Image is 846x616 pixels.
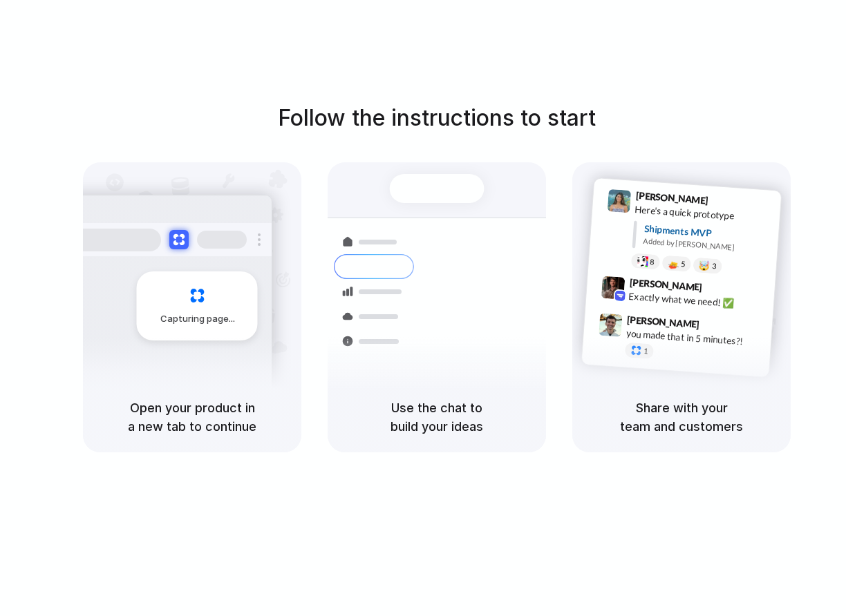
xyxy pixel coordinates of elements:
[712,262,717,270] span: 3
[278,102,596,135] h1: Follow the instructions to start
[643,222,771,244] div: Shipments MVP
[589,398,774,436] h5: Share with your team and customers
[706,282,735,298] span: 9:42 AM
[627,312,700,332] span: [PERSON_NAME]
[704,319,732,336] span: 9:47 AM
[699,261,711,271] div: 🤯
[681,260,686,268] span: 5
[643,235,770,256] div: Added by [PERSON_NAME]
[629,275,702,295] span: [PERSON_NAME]
[628,289,767,313] div: Exactly what we need! ✅
[160,312,237,326] span: Capturing page
[626,327,764,350] div: you made that in 5 minutes?!
[344,398,529,436] h5: Use the chat to build your ideas
[634,202,773,226] div: Here's a quick prototype
[100,398,285,436] h5: Open your product in a new tab to continue
[643,347,648,355] span: 1
[635,188,708,208] span: [PERSON_NAME]
[650,258,655,266] span: 8
[713,195,741,211] span: 9:41 AM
